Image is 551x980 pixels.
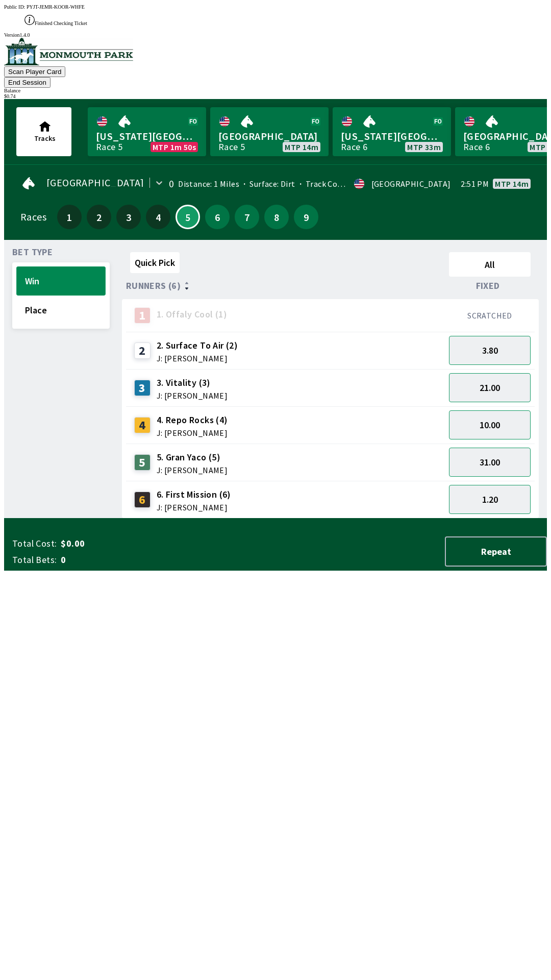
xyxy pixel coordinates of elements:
button: 7 [235,205,259,229]
button: 3.80 [449,336,531,365]
span: Surface: Dirt [239,179,295,189]
span: MTP 33m [407,143,441,151]
div: Runners (6) [126,281,445,291]
span: MTP 14m [285,143,318,151]
span: 4 [148,213,168,220]
div: Fixed [445,281,535,291]
span: Runners (6) [126,282,181,290]
a: [GEOGRAPHIC_DATA]Race 5MTP 14m [210,107,329,156]
span: MTP 14m [495,180,529,188]
button: End Session [4,77,51,88]
span: 1. Offaly Cool (1) [157,308,227,321]
button: 31.00 [449,448,531,477]
span: 1 [60,213,79,220]
span: 8 [267,213,286,220]
span: 3.80 [482,345,498,356]
div: SCRATCHED [449,310,531,321]
button: Scan Player Card [4,66,65,77]
span: 21.00 [480,382,500,394]
span: 5. Gran Yaco (5) [157,451,228,464]
span: Distance: 1 Miles [178,179,239,189]
span: Repeat [454,546,538,557]
span: MTP 1m 50s [153,143,196,151]
span: J: [PERSON_NAME] [157,354,238,362]
button: 6 [205,205,230,229]
div: 3 [134,380,151,396]
span: 4. Repo Rocks (4) [157,413,228,427]
button: 9 [294,205,318,229]
span: 3 [119,213,138,220]
span: [GEOGRAPHIC_DATA] [218,130,320,143]
span: Quick Pick [135,257,175,268]
div: 1 [134,307,151,324]
span: 10.00 [480,419,500,431]
span: 9 [296,213,316,220]
span: 0 [61,554,221,566]
span: J: [PERSON_NAME] [157,391,228,400]
span: All [454,259,526,271]
span: Total Cost: [12,537,57,550]
span: 7 [237,213,257,220]
div: Races [20,213,46,221]
div: 2 [134,342,151,359]
a: [US_STATE][GEOGRAPHIC_DATA]Race 6MTP 33m [333,107,451,156]
button: 1.20 [449,485,531,514]
span: $0.00 [61,537,221,550]
span: Finished Checking Ticket [35,20,87,26]
button: 3 [116,205,141,229]
span: 2 [89,213,109,220]
div: [GEOGRAPHIC_DATA] [371,180,451,188]
span: Track Condition: Firm [295,179,385,189]
span: Fixed [476,282,500,290]
div: 6 [134,492,151,508]
span: J: [PERSON_NAME] [157,503,231,511]
div: Race 6 [463,143,490,151]
div: Race 6 [341,143,367,151]
span: J: [PERSON_NAME] [157,429,228,437]
div: Race 5 [96,143,122,151]
a: [US_STATE][GEOGRAPHIC_DATA]Race 5MTP 1m 50s [88,107,206,156]
div: 0 [169,180,174,188]
div: $ 0.74 [4,93,547,99]
span: 1.20 [482,494,498,505]
div: Version 1.4.0 [4,32,547,38]
button: Win [16,266,106,296]
div: 5 [134,454,151,471]
button: Tracks [16,107,71,156]
span: [GEOGRAPHIC_DATA] [46,179,144,187]
div: Balance [4,88,547,93]
button: 4 [146,205,170,229]
div: Race 5 [218,143,245,151]
span: 6 [208,213,227,220]
button: 5 [176,205,200,229]
button: Quick Pick [130,252,180,273]
button: Place [16,296,106,325]
span: Total Bets: [12,554,57,566]
span: [US_STATE][GEOGRAPHIC_DATA] [96,130,198,143]
button: 2 [87,205,111,229]
div: Public ID: [4,4,547,10]
button: 1 [57,205,82,229]
span: Place [25,304,97,316]
span: 5 [179,214,196,219]
span: Tracks [34,134,56,143]
button: Repeat [445,536,547,567]
button: 8 [264,205,289,229]
span: PYJT-JEMR-KOOR-WHFE [27,4,85,10]
button: 10.00 [449,410,531,439]
span: Bet Type [12,248,53,256]
span: 31.00 [480,456,500,468]
img: venue logo [4,38,133,65]
span: 2:51 PM [461,180,489,188]
span: 2. Surface To Air (2) [157,339,238,352]
span: 3. Vitality (3) [157,376,228,389]
span: J: [PERSON_NAME] [157,466,228,474]
button: All [449,252,531,277]
span: 6. First Mission (6) [157,488,231,501]
button: 21.00 [449,373,531,402]
span: [US_STATE][GEOGRAPHIC_DATA] [341,130,443,143]
div: 4 [134,417,151,433]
